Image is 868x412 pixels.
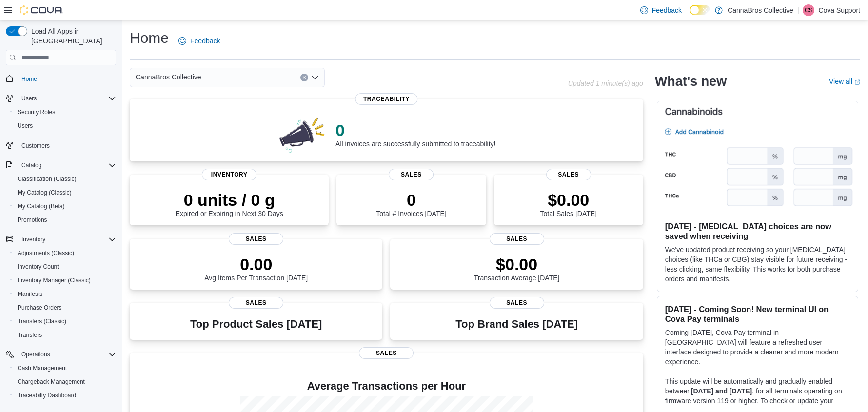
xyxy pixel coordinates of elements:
p: 0 [335,120,495,140]
span: Dark Mode [690,15,690,16]
p: $0.00 [540,190,597,210]
a: Users [14,120,37,132]
img: 0 [277,115,328,154]
span: Sales [359,347,414,359]
h3: [DATE] - Coming Soon! New terminal UI on Cova Pay terminals [665,304,850,324]
span: Inventory [202,169,256,180]
p: 0.00 [204,255,308,274]
div: Transaction Average [DATE] [474,255,560,282]
span: Chargeback Management [14,376,116,388]
button: Manifests [10,287,120,301]
button: Inventory Manager (Classic) [10,274,120,287]
p: We've updated product receiving so your [MEDICAL_DATA] choices (like THCa or CBG) stay visible fo... [665,245,850,284]
span: My Catalog (Classic) [14,187,116,198]
a: Promotions [14,214,51,226]
span: Traceabilty Dashboard [14,390,116,401]
button: Users [2,92,120,105]
button: Promotions [10,213,120,227]
button: Classification (Classic) [10,172,120,186]
a: Classification (Classic) [14,173,80,185]
strong: [DATE] and [DATE] [691,387,752,395]
h2: What's new [655,74,727,89]
button: Customers [2,138,120,153]
span: Inventory [18,234,116,245]
div: Total Sales [DATE] [540,190,597,217]
span: Transfers (Classic) [18,317,66,325]
button: Chargeback Management [10,375,120,389]
button: Adjustments (Classic) [10,246,120,260]
span: Transfers [14,329,116,341]
span: Purchase Orders [18,304,62,312]
span: Catalog [18,159,116,171]
a: Chargeback Management [14,376,89,388]
a: Inventory Manager (Classic) [14,275,95,286]
p: Updated 1 minute(s) ago [568,79,643,87]
div: Avg Items Per Transaction [DATE] [204,255,308,282]
span: Sales [546,169,591,180]
a: Feedback [636,0,686,20]
button: Security Roles [10,105,120,119]
button: Catalog [18,159,45,171]
span: Operations [18,349,116,360]
span: Users [18,93,116,104]
span: Security Roles [14,106,116,118]
span: Traceabilty Dashboard [18,392,76,399]
span: Promotions [18,216,47,224]
a: Manifests [14,288,46,300]
a: View allExternal link [829,78,860,85]
a: Cash Management [14,362,71,374]
h4: Average Transactions per Hour [138,380,635,392]
span: Inventory [21,235,45,243]
span: Feedback [652,5,682,15]
span: Sales [389,169,434,180]
span: Home [18,72,116,84]
p: 0 [376,190,446,210]
button: Traceabilty Dashboard [10,389,120,402]
span: Sales [229,233,283,245]
button: Operations [18,349,54,360]
span: Traceability [355,93,417,105]
p: | [797,4,799,16]
span: Classification (Classic) [18,175,77,183]
p: 0 units / 0 g [176,190,283,210]
div: Expired or Expiring in Next 30 Days [176,190,283,217]
span: My Catalog (Classic) [18,189,72,196]
a: Adjustments (Classic) [14,247,78,259]
a: Traceabilty Dashboard [14,390,80,401]
a: Purchase Orders [14,302,66,314]
button: Cash Management [10,361,120,375]
h1: Home [130,28,169,48]
h3: [DATE] - [MEDICAL_DATA] choices are now saved when receiving [665,221,850,241]
button: Inventory [18,234,49,245]
button: Home [2,71,120,85]
span: Inventory Manager (Classic) [18,276,91,284]
a: Home [18,73,41,85]
div: Cova Support [803,4,814,16]
span: CannaBros Collective [136,71,201,83]
button: My Catalog (Classic) [10,186,120,199]
a: Feedback [175,31,224,51]
span: Purchase Orders [14,302,116,314]
span: My Catalog (Beta) [14,200,116,212]
svg: External link [854,79,860,85]
span: Adjustments (Classic) [18,249,74,257]
p: Cova Support [818,4,860,16]
span: Promotions [14,214,116,226]
button: Purchase Orders [10,301,120,314]
a: Customers [18,140,54,152]
span: Cash Management [18,364,67,372]
input: Dark Mode [690,5,710,15]
span: Sales [490,297,544,309]
span: Transfers (Classic) [14,315,116,327]
button: Clear input [300,74,308,81]
span: Transfers [18,331,42,339]
span: CS [805,4,813,16]
p: Coming [DATE], Cova Pay terminal in [GEOGRAPHIC_DATA] will feature a refreshed user interface des... [665,328,850,367]
h3: Top Brand Sales [DATE] [455,318,578,330]
span: Feedback [190,36,220,46]
button: Open list of options [311,74,319,81]
span: Users [14,120,116,132]
span: Inventory Count [18,263,59,271]
span: Sales [229,297,283,309]
span: Catalog [21,161,41,169]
